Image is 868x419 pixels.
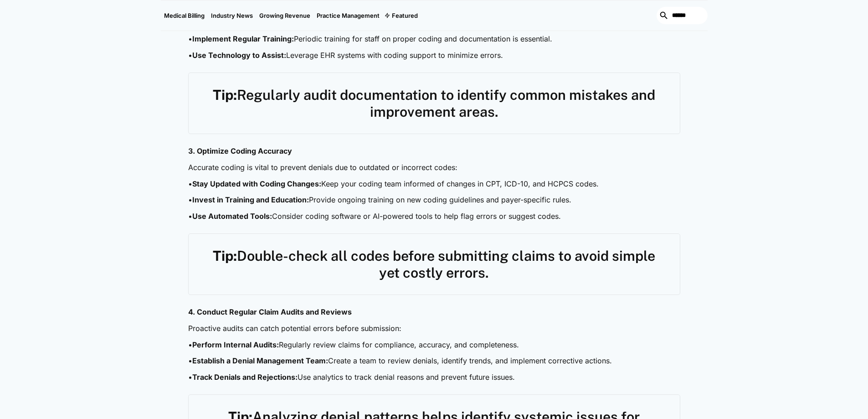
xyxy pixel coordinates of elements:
p: • Periodic training for staff on proper coding and documentation is essential. [188,33,680,45]
a: Growing Revenue [256,0,313,31]
blockquote: Double-check all codes before submitting claims to avoid simple yet costly errors. [188,233,680,295]
strong: Implement Regular Training: [192,34,294,43]
strong: Tip: [213,87,237,103]
p: • Leverage EHR systems with coding support to minimize errors. [188,50,680,62]
strong: 4. Conduct Regular Claim Audits and Reviews [188,307,352,316]
strong: Stay Updated with Coding Changes: [192,179,321,188]
strong: 3. Optimize Coding Accuracy [188,146,292,155]
p: • Create a team to review denials, identify trends, and implement corrective actions. [188,355,680,367]
div: Featured [383,0,421,31]
a: Industry News [208,0,256,31]
div: Featured [392,12,418,19]
p: • Provide ongoing training on new coding guidelines and payer-specific rules. [188,194,680,206]
strong: Track Denials and Rejections: [192,372,298,382]
p: • Regularly review claims for compliance, accuracy, and completeness. [188,339,680,351]
p: • Consider coding software or AI-powered tools to help flag errors or suggest codes. [188,211,680,222]
strong: Use Automated Tools: [192,212,272,221]
p: • Keep your coding team informed of changes in CPT, ICD-10, and HCPCS codes. [188,178,680,190]
strong: Use Technology to Assist: [192,51,286,60]
strong: Tip: [213,248,237,264]
p: Proactive audits can catch potential errors before submission: [188,323,680,335]
strong: Invest in Training and Education: [192,195,309,204]
strong: Perform Internal Audits: [192,340,279,349]
p: Accurate coding is vital to prevent denials due to outdated or incorrect codes: [188,162,680,174]
a: Practice Management [313,0,383,31]
a: Medical Billing [161,0,208,31]
strong: Establish a Denial Management Team: [192,356,328,365]
p: • Use analytics to track denial reasons and prevent future issues. [188,372,680,383]
blockquote: Regularly audit documentation to identify common mistakes and improvement areas. [188,72,680,134]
